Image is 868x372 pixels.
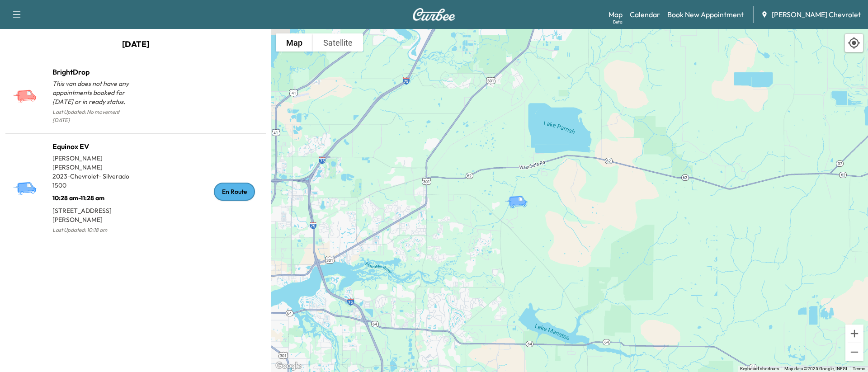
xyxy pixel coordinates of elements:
p: Last Updated: No movement [DATE] [52,106,136,126]
a: Book New Appointment [667,9,744,20]
h1: BrightDrop [52,66,136,77]
button: Zoom in [845,325,863,343]
span: Map data ©2025 Google, INEGI [784,366,847,371]
img: Curbee Logo [412,8,456,21]
span: [PERSON_NAME] Chevrolet [772,9,861,20]
p: [STREET_ADDRESS][PERSON_NAME] [52,202,136,224]
button: Show satellite imagery [313,33,363,52]
p: Last Updated: 10:18 am [52,224,136,236]
a: Terms (opens in new tab) [853,366,865,371]
button: Zoom out [845,343,863,361]
div: Recenter map [844,33,863,52]
p: [PERSON_NAME] [PERSON_NAME] [52,154,136,172]
button: Keyboard shortcuts [740,366,779,372]
a: MapBeta [609,9,623,20]
p: 2023 - Chevrolet - Silverado 1500 [52,172,136,190]
a: Calendar [630,9,660,20]
a: Open this area in Google Maps (opens a new window) [274,360,303,372]
img: Google [274,360,303,372]
gmp-advanced-marker: Equinox EV [505,186,536,202]
p: This van does not have any appointments booked for [DATE] or in ready status. [52,79,136,106]
button: Show street map [276,33,313,52]
p: 10:28 am - 11:28 am [52,190,136,202]
h1: Equinox EV [52,141,136,152]
div: En Route [214,183,255,201]
div: Beta [613,19,623,25]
